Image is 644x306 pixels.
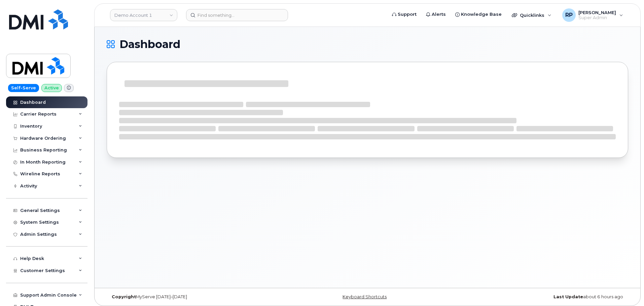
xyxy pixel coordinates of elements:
strong: Last Update [553,294,583,299]
div: about 6 hours ago [454,294,628,300]
span: Dashboard [119,39,180,49]
a: Keyboard Shortcuts [343,294,387,299]
div: MyServe [DATE]–[DATE] [107,294,281,300]
strong: Copyright [112,294,136,299]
